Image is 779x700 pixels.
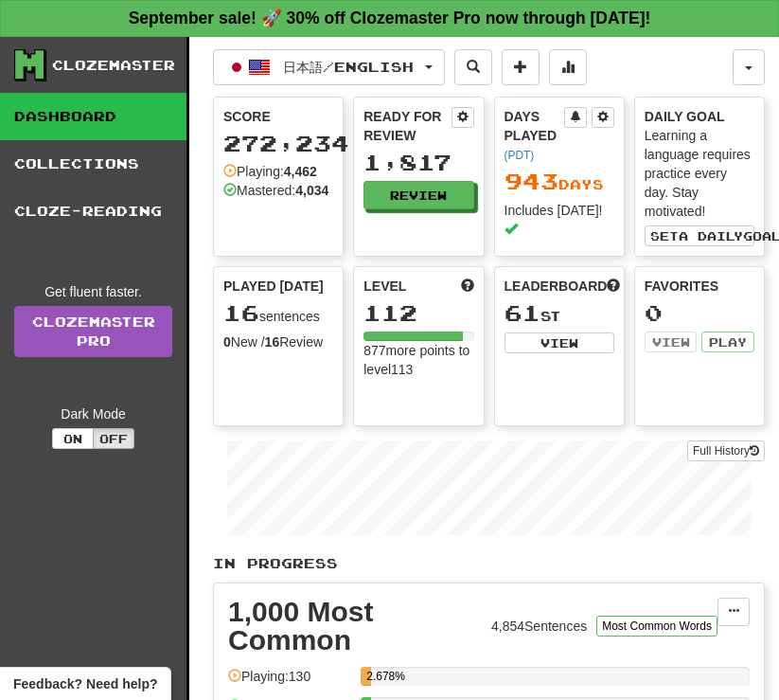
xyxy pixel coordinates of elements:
button: On [52,428,94,449]
div: 272,234 [223,132,333,155]
span: a daily [679,229,743,242]
div: Clozemaster [52,56,175,75]
span: Played [DATE] [223,277,324,296]
button: Search sentences [454,49,492,85]
div: Get fluent faster. [14,282,172,301]
button: Play [701,332,754,352]
strong: September sale! 🚀 30% off Clozemaster Pro now through [DATE]! [129,9,651,27]
button: More stats [549,49,587,85]
div: 112 [363,301,473,325]
div: sentences [223,301,333,326]
span: Score more points to level up [461,277,474,296]
span: This week in points, UTC [607,277,620,296]
div: Score [223,107,333,126]
span: 16 [223,299,259,326]
button: Most Common Words [596,616,717,637]
div: Playing: 130 [228,667,351,698]
div: Includes [DATE]! [505,201,614,239]
div: Playing: [223,162,317,181]
a: (PDT) [505,149,535,162]
span: 日本語 / English [283,59,414,75]
a: ClozemasterPro [14,306,172,357]
span: Level [363,277,406,296]
div: Learning a language requires practice every day. Stay motivated! [645,126,754,221]
div: st [505,301,614,326]
span: 943 [505,168,558,194]
div: Days Played [505,107,564,164]
div: Favorites [645,277,754,296]
button: View [505,332,614,353]
span: Leaderboard [505,277,608,296]
button: Off [93,428,134,449]
div: Daily Goal [645,107,754,126]
span: Open feedback widget [13,674,157,693]
div: 877 more points to level 113 [363,341,473,379]
strong: 4,034 [295,183,328,198]
span: 61 [505,299,540,326]
div: 1,000 Most Common [228,598,482,655]
strong: 0 [223,334,231,350]
strong: 4,462 [284,164,317,179]
strong: 16 [265,334,280,350]
div: Day s [505,170,614,194]
button: View [645,332,698,352]
button: Full History [687,440,765,461]
div: Dark Mode [14,404,172,423]
p: In Progress [213,554,765,573]
div: 0 [645,301,754,325]
button: Review [363,181,473,209]
button: Add sentence to collection [502,49,540,85]
button: 日本語/English [213,49,445,85]
div: 2.678% [366,667,371,686]
div: 1,817 [363,151,473,174]
div: Mastered: [223,181,328,200]
div: Ready for Review [363,107,451,145]
button: Seta dailygoal [645,225,754,246]
div: 4,854 Sentences [491,617,587,636]
div: New / Review [223,332,333,351]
